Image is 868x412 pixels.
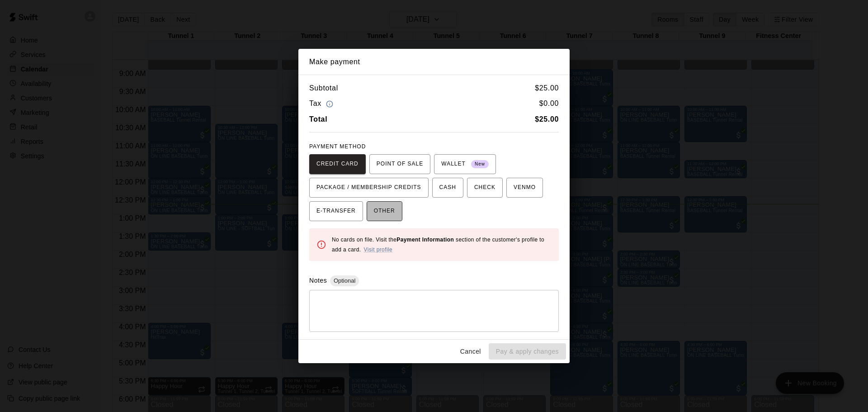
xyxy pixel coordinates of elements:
[377,157,423,171] span: POINT OF SALE
[467,178,503,198] button: CHECK
[309,201,363,221] button: E-TRANSFER
[309,98,335,110] h6: Tax
[471,158,489,170] span: New
[363,246,392,253] a: Visit profile
[396,237,454,243] b: Payment Information
[456,343,485,360] button: Cancel
[330,277,359,284] span: Optional
[316,180,421,195] span: PACKAGE / MEMBERSHIP CREDITS
[439,180,456,195] span: CASH
[535,82,559,94] h6: $ 25.00
[474,180,495,195] span: CHECK
[309,115,327,123] b: Total
[432,178,463,198] button: CASH
[309,143,366,150] span: PAYMENT METHOD
[309,82,338,94] h6: Subtotal
[506,178,543,198] button: VENMO
[539,98,559,110] h6: $ 0.00
[316,204,356,218] span: E-TRANSFER
[434,154,496,174] button: WALLET New
[369,154,430,174] button: POINT OF SALE
[367,201,402,221] button: OTHER
[332,237,544,253] span: No cards on file. Visit the section of the customer's profile to add a card.
[316,157,359,171] span: CREDIT CARD
[309,178,429,198] button: PACKAGE / MEMBERSHIP CREDITS
[441,157,489,171] span: WALLET
[514,180,536,195] span: VENMO
[309,154,366,174] button: CREDIT CARD
[298,49,570,75] h2: Make payment
[309,277,327,284] label: Notes
[374,204,395,218] span: OTHER
[535,115,559,123] b: $ 25.00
